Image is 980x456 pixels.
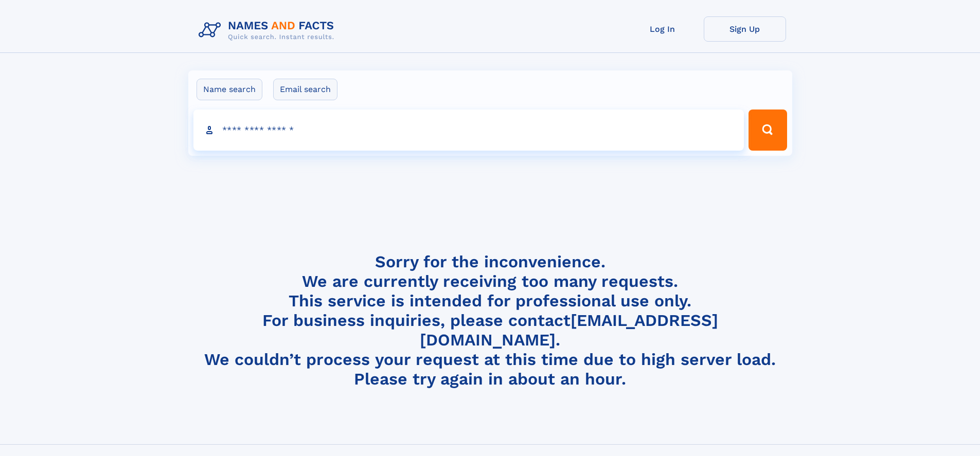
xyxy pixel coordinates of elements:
[420,311,718,350] a: [EMAIL_ADDRESS][DOMAIN_NAME]
[704,16,786,42] a: Sign Up
[273,79,337,100] label: Email search
[621,16,704,42] a: Log In
[193,110,744,151] input: search input
[749,110,787,151] button: Search Button
[197,79,262,100] label: Name search
[194,16,343,44] img: Logo Names and Facts
[194,252,786,389] h4: Sorry for the inconvenience. We are currently receiving too many requests. This service is intend...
